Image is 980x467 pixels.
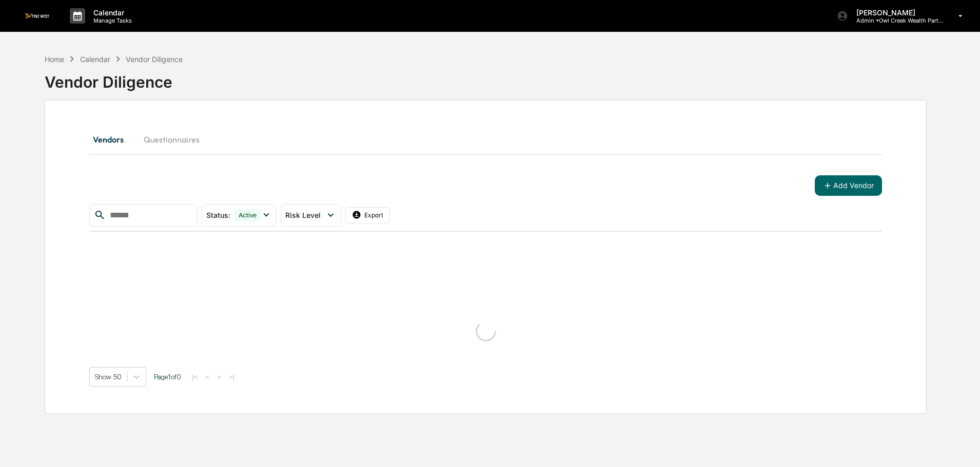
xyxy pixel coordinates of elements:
button: Vendors [89,127,135,152]
div: Vendor Diligence [126,55,183,64]
button: < [202,373,212,381]
button: Questionnaires [135,127,208,152]
p: Admin • Owl Creek Wealth Partners [848,17,944,24]
span: Risk Level [285,211,321,219]
span: Status : [206,211,230,219]
div: Calendar [80,55,110,64]
button: |< [189,373,201,381]
button: > [214,373,224,381]
button: Export [345,207,390,224]
p: Calendar [85,8,137,17]
img: logo [25,13,49,18]
div: Home [45,55,64,64]
button: Add Vendor [815,175,882,196]
p: Manage Tasks [85,17,137,24]
button: >| [226,373,238,381]
div: secondary tabs example [89,127,882,152]
div: Vendor Diligence [45,65,927,91]
p: [PERSON_NAME] [848,8,944,17]
div: Active [234,209,261,221]
span: Page 1 of 0 [154,373,181,381]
